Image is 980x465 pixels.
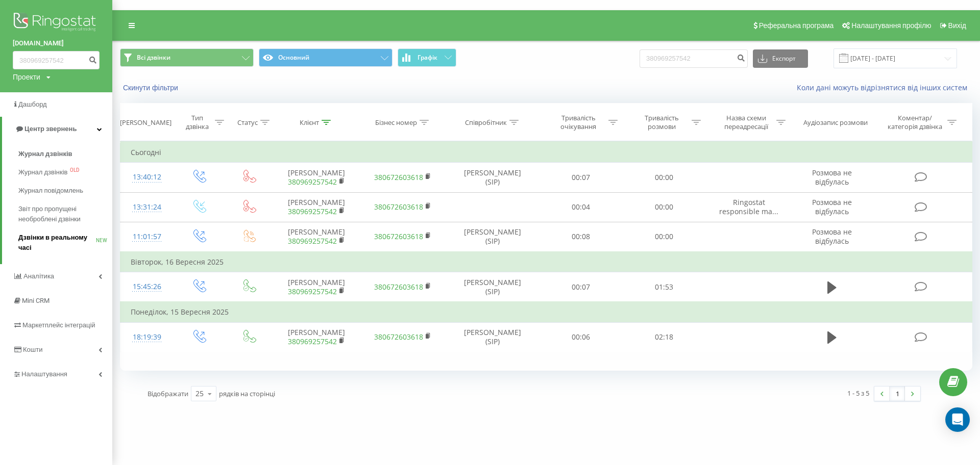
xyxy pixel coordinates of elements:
td: 00:07 [540,163,623,192]
input: Пошук за номером [640,49,748,68]
a: 380672603618 [374,172,423,182]
button: Експорт [753,49,808,68]
a: 380672603618 [374,231,423,241]
div: Бізнес номер [375,118,417,127]
a: Звіт про пропущені необроблені дзвінки [18,200,112,228]
td: Вівторок, 16 Вересня 2025 [120,252,972,272]
div: Open Intercom Messenger [945,407,970,432]
td: 00:00 [623,192,706,222]
button: Графік [398,48,456,67]
td: 00:06 [540,322,623,352]
span: Журнал повідомлень [18,186,83,196]
a: Реферальна програма [748,10,838,41]
td: 00:00 [623,163,706,192]
td: 02:18 [623,322,706,352]
button: Всі дзвінки [120,48,254,67]
span: Аналiтика [23,272,54,280]
a: 380672603618 [374,202,423,212]
span: Mini CRM [22,297,50,304]
div: Тривалість розмови [634,114,689,131]
span: Графік [418,54,437,61]
div: 18:19:39 [131,327,163,347]
td: [PERSON_NAME] (SIP) [446,272,539,302]
div: Тип дзвінка [183,114,212,131]
div: 25 [195,389,204,399]
a: 380969257542 [288,177,337,187]
a: Вихід [935,10,970,41]
span: Розмова не відбулась [812,227,852,246]
td: [PERSON_NAME] (SIP) [446,222,539,252]
a: 380969257542 [288,337,337,346]
a: 380969257542 [288,206,337,216]
input: Пошук за номером [13,51,100,69]
td: [PERSON_NAME] [273,163,359,192]
span: Вихід [948,21,966,30]
a: 380969257542 [288,287,337,296]
td: 01:53 [623,272,706,302]
span: Дзвінки в реальному часі [18,232,96,253]
a: Дзвінки в реальному часіNEW [18,228,112,257]
td: 00:07 [540,272,623,302]
div: Клієнт [300,118,319,127]
span: Налаштування профілю [851,21,931,30]
a: 1 [890,386,905,401]
td: [PERSON_NAME] [273,222,359,252]
span: Кошти [23,346,42,353]
img: Ringostat logo [13,10,100,36]
span: Відображати [148,389,188,398]
td: [PERSON_NAME] [273,192,359,222]
td: [PERSON_NAME] [273,322,359,352]
span: Центр звернень [24,125,77,133]
div: Аудіозапис розмови [803,118,868,127]
span: рядків на сторінці [219,389,275,398]
td: [PERSON_NAME] [273,272,359,302]
td: 00:08 [540,222,623,252]
span: Реферальна програма [759,21,834,30]
a: Коли дані можуть відрізнятися вiд інших систем [797,83,972,92]
div: 15:45:26 [131,277,163,297]
div: Тривалість очікування [551,114,606,131]
div: [PERSON_NAME] [120,118,171,127]
span: Дашборд [18,100,47,108]
td: [PERSON_NAME] (SIP) [446,163,539,192]
div: Співробітник [465,118,507,127]
td: 00:04 [540,192,623,222]
div: Проекти [13,72,40,82]
div: 13:31:24 [131,197,163,217]
div: 1 - 5 з 5 [847,388,869,398]
span: Звіт про пропущені необроблені дзвінки [18,204,107,224]
a: 380672603618 [374,332,423,342]
span: Маркетплейс інтеграцій [22,321,95,329]
span: Налаштування [21,370,67,378]
span: Журнал дзвінків [18,167,67,177]
td: 00:00 [623,222,706,252]
div: Назва схеми переадресації [719,114,774,131]
a: [DOMAIN_NAME] [13,38,100,48]
span: Журнал дзвінків [18,149,72,159]
a: 380969257542 [288,236,337,246]
div: 13:40:12 [131,167,163,187]
div: 11:01:57 [131,227,163,247]
td: Сьогодні [120,142,972,163]
a: 380672603618 [374,282,423,292]
span: Розмова не відбулась [812,168,852,187]
button: Основний [259,48,393,67]
a: Центр звернень [2,117,112,141]
span: Всі дзвінки [137,54,170,62]
a: Журнал дзвінківOLD [18,163,112,182]
button: Скинути фільтри [120,83,183,92]
a: Журнал повідомлень [18,182,112,200]
span: Розмова не відбулась [812,197,852,216]
div: Коментар/категорія дзвінка [885,114,945,131]
td: [PERSON_NAME] (SIP) [446,322,539,352]
div: Статус [237,118,258,127]
a: Журнал дзвінків [18,145,112,163]
span: Ringostat responsible ma... [719,197,778,216]
td: Понеділок, 15 Вересня 2025 [120,302,972,322]
a: Налаштування профілю [837,10,935,41]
